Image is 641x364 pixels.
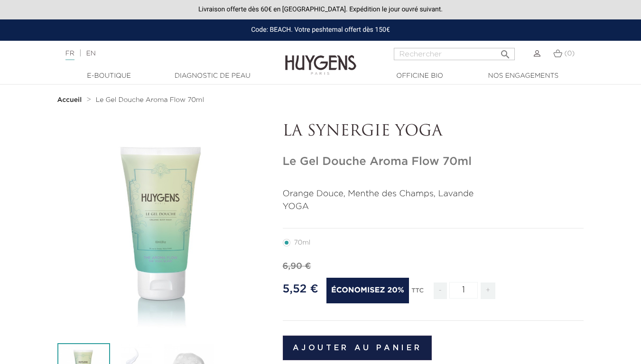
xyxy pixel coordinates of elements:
a: EN [86,50,95,57]
span: Économisez 20% [326,278,409,303]
div: TTC [411,281,424,306]
span: Le Gel Douche Aroma Flow 70ml [96,97,204,103]
a: Accueil [57,96,84,104]
img: Huygens [285,40,356,76]
input: Rechercher [394,48,515,60]
a: Nos engagements [476,71,571,81]
input: Quantité [449,282,478,299]
div: | [61,48,260,59]
p: LA SYNERGIE YOGA [283,123,584,141]
span: 5,52 € [283,283,318,295]
span: 6,90 € [283,262,311,271]
h1: Le Gel Douche Aroma Flow 70ml [283,155,584,169]
a: Officine Bio [372,71,467,81]
label: 70ml [283,239,322,246]
a: Diagnostic de peau [165,71,260,81]
span: + [481,282,496,299]
a: FR [65,50,74,60]
span: (0) [564,50,575,57]
span: - [434,282,447,299]
button:  [497,45,514,58]
a: Le Gel Douche Aroma Flow 70ml [96,96,204,104]
button: Ajouter au panier [283,336,432,360]
i:  [500,46,511,57]
a: E-Boutique [62,71,157,81]
strong: Accueil [57,97,82,103]
p: YOGA [283,200,584,213]
p: Orange Douce, Menthe des Champs, Lavande [283,188,584,200]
